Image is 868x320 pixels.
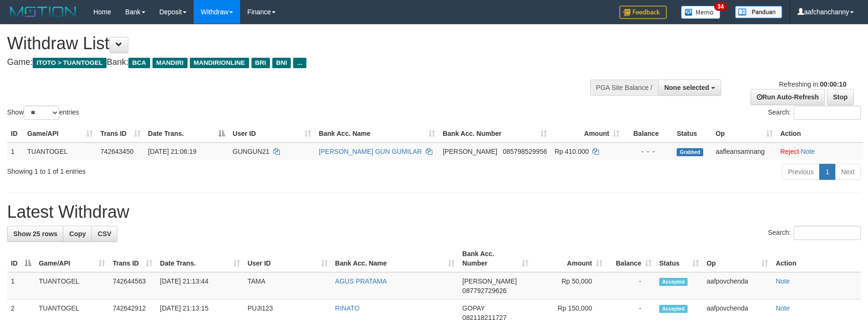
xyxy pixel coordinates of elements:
a: Note [801,148,815,155]
span: 34 [714,2,727,11]
th: Bank Acc. Number: activate to sort column ascending [458,245,532,272]
span: None selected [664,84,709,91]
th: Amount: activate to sort column ascending [532,245,606,272]
th: Action [777,125,863,142]
td: TUANTOGEL [24,142,97,160]
th: Op: activate to sort column ascending [712,125,776,142]
span: [PERSON_NAME] [462,277,517,285]
span: Copy 087792729626 to clipboard [462,287,506,294]
a: Stop [827,89,854,105]
th: Status: activate to sort column ascending [655,245,703,272]
a: Run Auto-Refresh [751,89,825,105]
span: ... [293,58,306,68]
a: RINATO [335,304,360,312]
span: [PERSON_NAME] [443,148,497,155]
span: Refreshing in: [779,80,846,88]
a: Copy [63,226,92,242]
th: Date Trans.: activate to sort column ascending [156,245,244,272]
h4: Game: Bank: [7,58,569,67]
td: TUANTOGEL [35,272,109,300]
span: GUNGUN21 [233,148,269,155]
td: Rp 50,000 [532,272,606,300]
th: User ID: activate to sort column ascending [229,125,315,142]
label: Show entries [7,106,79,120]
a: CSV [91,226,117,242]
div: Showing 1 to 1 of 1 entries [7,163,355,176]
h1: Latest Withdraw [7,203,861,222]
img: Feedback.jpg [619,6,667,19]
span: [DATE] 21:06:19 [148,148,197,155]
input: Search: [794,106,861,120]
th: Bank Acc. Name: activate to sort column ascending [315,125,439,142]
img: panduan.png [735,6,782,18]
span: Copy 085798529956 to clipboard [503,148,547,155]
td: aafpovchenda [703,272,772,300]
td: · [777,142,863,160]
h1: Withdraw List [7,34,569,53]
label: Search: [768,106,861,120]
label: Search: [768,226,861,240]
td: 1 [7,272,35,300]
span: MANDIRI [152,58,188,68]
th: Game/API: activate to sort column ascending [35,245,109,272]
th: Bank Acc. Number: activate to sort column ascending [439,125,551,142]
span: Show 25 rows [13,230,57,238]
th: Date Trans.: activate to sort column descending [144,125,229,142]
a: Note [776,304,790,312]
a: Next [835,164,861,180]
div: - - - [627,147,669,156]
span: CSV [98,230,111,238]
a: Show 25 rows [7,226,63,242]
td: - [606,272,655,300]
th: Trans ID: activate to sort column ascending [97,125,144,142]
a: Note [776,277,790,285]
th: Trans ID: activate to sort column ascending [109,245,156,272]
span: BCA [128,58,150,68]
th: ID [7,125,24,142]
th: Op: activate to sort column ascending [703,245,772,272]
span: GOPAY [462,304,484,312]
span: Copy [69,230,86,238]
a: Reject [780,148,799,155]
span: ITOTO > TUANTOGEL [33,58,107,68]
td: [DATE] 21:13:44 [156,272,244,300]
th: User ID: activate to sort column ascending [244,245,331,272]
td: 1 [7,142,24,160]
a: [PERSON_NAME] GUN GUMILAR [319,148,422,155]
td: TAMA [244,272,331,300]
span: BRI [251,58,270,68]
img: MOTION_logo.png [7,5,79,19]
span: Grabbed [677,148,703,156]
th: Status [673,125,712,142]
span: Rp 410.000 [555,148,589,155]
th: Amount: activate to sort column ascending [551,125,623,142]
th: Game/API: activate to sort column ascending [24,125,97,142]
button: None selected [658,80,721,96]
span: BNI [272,58,291,68]
strong: 00:00:10 [820,80,846,88]
a: AGUS PRATAMA [335,277,387,285]
th: Balance [623,125,673,142]
span: MANDIRIONLINE [190,58,249,68]
span: Accepted [659,278,688,286]
div: PGA Site Balance / [590,80,658,96]
select: Showentries [24,106,59,120]
span: Accepted [659,305,688,313]
a: 1 [819,164,835,180]
th: Balance: activate to sort column ascending [606,245,655,272]
td: 742644563 [109,272,156,300]
th: ID: activate to sort column descending [7,245,35,272]
img: Button%20Memo.svg [681,6,721,19]
input: Search: [794,226,861,240]
a: Previous [782,164,820,180]
th: Action [772,245,861,272]
span: 742643450 [100,148,134,155]
th: Bank Acc. Name: activate to sort column ascending [331,245,459,272]
td: aafleansamnang [712,142,776,160]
